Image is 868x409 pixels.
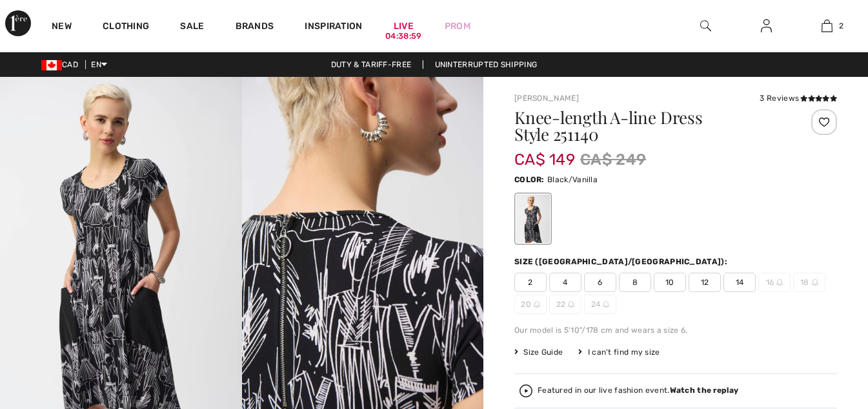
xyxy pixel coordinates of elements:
span: CAD [41,60,83,69]
a: New [52,21,72,34]
img: Watch the replay [520,384,532,397]
h1: Knee-length A-line Dress Style 251140 [514,109,783,143]
div: 3 Reviews [760,92,837,104]
img: My Info [761,18,772,34]
span: 2 [839,20,843,32]
span: 10 [654,273,686,292]
img: ring-m.svg [812,279,818,286]
img: ring-m.svg [534,301,540,308]
div: Black/Vanilla [516,194,550,243]
img: Canadian Dollar [41,60,62,70]
a: Prom [445,19,470,33]
a: Clothing [103,21,149,34]
a: Sale [180,21,204,34]
span: 22 [549,295,581,314]
a: [PERSON_NAME] [514,94,579,103]
span: 12 [689,273,721,292]
img: ring-m.svg [603,301,609,308]
span: 18 [793,273,825,292]
span: CA$ 249 [580,148,646,171]
a: 2 [798,18,857,34]
span: Black/Vanilla [547,175,598,184]
span: 2 [514,273,547,292]
span: 4 [549,273,581,292]
img: My Bag [822,18,833,34]
span: 8 [619,273,651,292]
div: 04:38:59 [385,30,421,43]
img: ring-m.svg [776,279,783,286]
div: Our model is 5'10"/178 cm and wears a size 6. [514,324,837,336]
strong: Watch the replay [670,386,739,395]
img: ring-m.svg [568,301,574,308]
img: 1ère Avenue [5,10,31,36]
span: EN [91,60,107,69]
a: Brands [236,21,274,34]
span: 24 [584,295,616,314]
span: CA$ 149 [514,138,575,169]
span: 16 [758,273,791,292]
a: Sign In [751,18,782,34]
span: 14 [723,273,756,292]
a: Live04:38:59 [394,19,414,33]
div: Size ([GEOGRAPHIC_DATA]/[GEOGRAPHIC_DATA]): [514,256,730,267]
span: Inspiration [305,21,362,34]
span: 20 [514,295,547,314]
span: 6 [584,273,616,292]
div: I can't find my size [578,346,660,358]
span: Color: [514,175,545,184]
span: Size Guide [514,346,563,358]
div: Featured in our live fashion event. [538,386,738,395]
img: search the website [700,18,711,34]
